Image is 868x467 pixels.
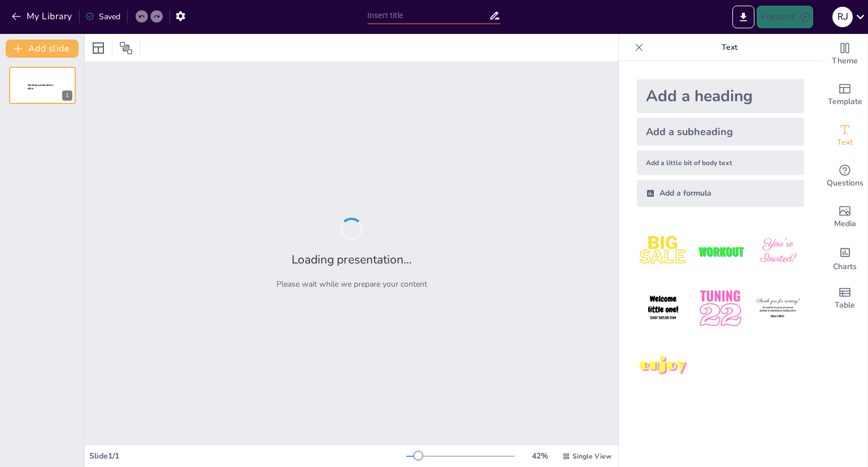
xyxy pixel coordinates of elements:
[835,299,855,312] span: Table
[694,282,747,335] img: 5.jpeg
[526,451,553,461] div: 42 %
[572,452,611,461] span: Single View
[827,177,863,189] span: Questions
[9,67,76,104] div: 1
[637,340,689,392] img: 7.jpeg
[822,75,867,115] div: Add ready made slides
[292,252,412,267] h2: Loading presentation...
[832,55,858,67] span: Theme
[752,225,804,278] img: 3.jpeg
[822,237,867,278] div: Add charts and graphs
[822,34,867,75] div: Change the overall theme
[119,41,133,55] span: Position
[832,7,853,27] div: R J
[637,225,689,278] img: 1.jpeg
[757,6,813,28] button: Present
[832,6,853,28] button: R J
[6,40,79,58] button: Add slide
[833,261,857,273] span: Charts
[28,84,53,90] span: Sendsteps presentation editor
[367,7,489,24] input: Insert title
[648,34,811,61] p: Text
[89,451,406,461] div: Slide 1 / 1
[822,115,867,156] div: Add text boxes
[822,156,867,197] div: Get real-time input from your audience
[276,279,427,289] p: Please wait while we prepare your content
[732,6,754,28] button: Export to PowerPoint
[637,79,804,113] div: Add a heading
[637,282,689,335] img: 4.jpeg
[694,225,747,278] img: 2.jpeg
[8,7,77,25] button: My Library
[85,11,120,22] div: Saved
[828,96,862,108] span: Template
[822,278,867,319] div: Add a table
[89,39,107,57] div: Layout
[837,136,853,149] span: Text
[62,90,72,101] div: 1
[752,282,804,335] img: 6.jpeg
[637,150,804,175] div: Add a little bit of body text
[637,180,804,207] div: Add a formula
[637,118,804,146] div: Add a subheading
[834,218,856,230] span: Media
[822,197,867,237] div: Add images, graphics, shapes or video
